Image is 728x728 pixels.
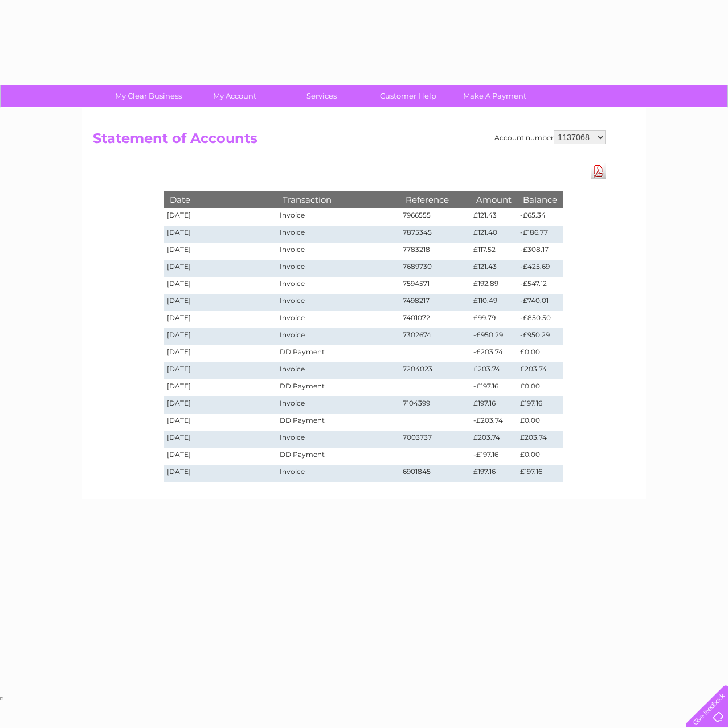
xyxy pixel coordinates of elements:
[164,465,277,482] td: [DATE]
[517,362,563,379] td: £203.74
[494,130,606,144] div: Account number
[277,431,400,448] td: Invoice
[400,465,471,482] td: 6901845
[471,277,517,294] td: £192.89
[188,85,282,107] a: My Account
[164,379,277,396] td: [DATE]
[400,311,471,328] td: 7401072
[471,431,517,448] td: £203.74
[517,260,563,277] td: -£425.69
[164,208,277,226] td: [DATE]
[517,226,563,243] td: -£186.77
[471,243,517,260] td: £117.52
[277,328,400,345] td: Invoice
[517,243,563,260] td: -£308.17
[471,465,517,482] td: £197.16
[400,396,471,414] td: 7104399
[517,431,563,448] td: £203.74
[471,396,517,414] td: £197.16
[277,208,400,226] td: Invoice
[277,311,400,328] td: Invoice
[164,226,277,243] td: [DATE]
[277,277,400,294] td: Invoice
[517,328,563,345] td: -£950.29
[400,260,471,277] td: 7689730
[400,294,471,311] td: 7498217
[164,362,277,379] td: [DATE]
[400,191,471,208] th: Reference
[400,277,471,294] td: 7594571
[164,260,277,277] td: [DATE]
[101,85,195,107] a: My Clear Business
[164,277,277,294] td: [DATE]
[400,208,471,226] td: 7966555
[517,465,563,482] td: £197.16
[164,431,277,448] td: [DATE]
[277,362,400,379] td: Invoice
[93,130,606,152] h2: Statement of Accounts
[471,208,517,226] td: £121.43
[275,85,369,107] a: Services
[164,396,277,414] td: [DATE]
[471,311,517,328] td: £99.79
[164,345,277,362] td: [DATE]
[517,208,563,226] td: -£65.34
[277,379,400,396] td: DD Payment
[277,465,400,482] td: Invoice
[277,260,400,277] td: Invoice
[164,448,277,465] td: [DATE]
[164,414,277,431] td: [DATE]
[400,226,471,243] td: 7875345
[517,414,563,431] td: £0.00
[517,191,563,208] th: Balance
[277,294,400,311] td: Invoice
[471,294,517,311] td: £110.49
[471,379,517,396] td: -£197.16
[471,448,517,465] td: -£197.16
[277,448,400,465] td: DD Payment
[277,243,400,260] td: Invoice
[361,85,455,107] a: Customer Help
[400,431,471,448] td: 7003737
[164,311,277,328] td: [DATE]
[471,345,517,362] td: -£203.74
[164,294,277,311] td: [DATE]
[277,414,400,431] td: DD Payment
[471,260,517,277] td: £121.43
[277,345,400,362] td: DD Payment
[471,362,517,379] td: £203.74
[471,226,517,243] td: £121.40
[517,448,563,465] td: £0.00
[448,85,542,107] a: Make A Payment
[400,362,471,379] td: 7204023
[164,328,277,345] td: [DATE]
[471,414,517,431] td: -£203.74
[517,345,563,362] td: £0.00
[591,163,606,179] a: Download Pdf
[471,328,517,345] td: -£950.29
[400,243,471,260] td: 7783218
[277,226,400,243] td: Invoice
[517,294,563,311] td: -£740.01
[277,191,400,208] th: Transaction
[517,379,563,396] td: £0.00
[471,191,517,208] th: Amount
[164,243,277,260] td: [DATE]
[517,396,563,414] td: £197.16
[517,277,563,294] td: -£547.12
[517,311,563,328] td: -£850.50
[277,396,400,414] td: Invoice
[400,328,471,345] td: 7302674
[164,191,277,208] th: Date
